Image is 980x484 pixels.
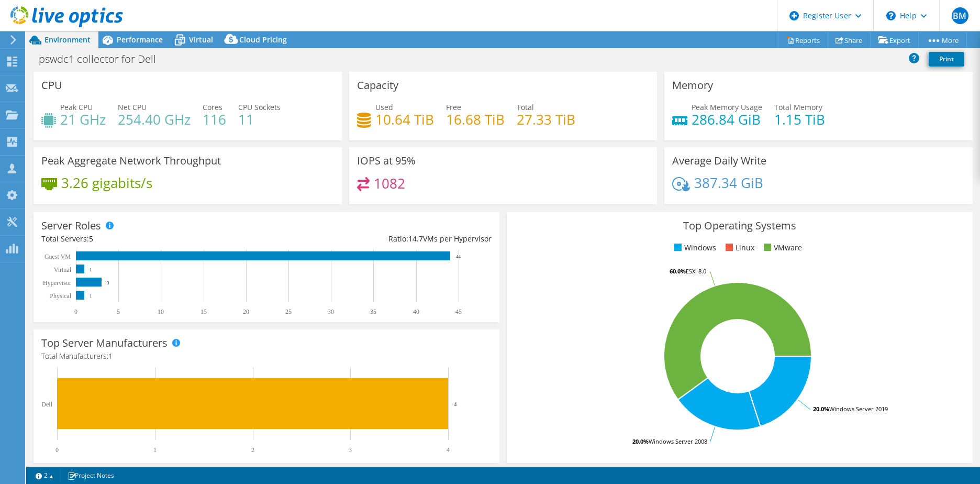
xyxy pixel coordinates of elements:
span: Peak Memory Usage [692,102,762,112]
tspan: ESXi 8.0 [686,267,706,275]
tspan: Windows Server 2019 [829,405,888,413]
text: 4 [454,401,457,407]
span: Free [446,102,461,112]
h3: Capacity [357,80,398,91]
span: Total Memory [774,102,822,112]
h3: Top Server Manufacturers [41,337,168,349]
h3: IOPS at 95% [357,155,416,167]
li: VMware [761,242,802,254]
h4: 286.84 GiB [692,114,762,125]
h1: pswdc1 collector for Dell [34,53,172,65]
h4: 3.26 gigabits/s [61,177,152,189]
text: 44 [456,254,461,259]
h4: 387.34 GiB [694,177,763,189]
text: 3 [107,280,109,285]
tspan: 20.0% [632,437,649,445]
text: 0 [55,446,59,454]
h3: Memory [672,80,713,91]
span: Net CPU [118,102,147,112]
h4: 1082 [374,178,405,189]
span: Performance [117,35,163,45]
text: 1 [90,293,92,299]
a: Share [828,32,871,48]
h3: Server Roles [41,220,101,232]
text: 20 [243,308,249,315]
a: Project Notes [60,469,121,482]
span: Peak CPU [60,102,93,112]
text: 1 [153,446,157,454]
div: Total Servers: [41,233,266,245]
h4: 21 GHz [60,114,106,125]
text: 45 [455,308,462,315]
span: 1 [108,351,113,361]
span: Environment [44,35,91,45]
tspan: Windows Server 2008 [649,437,707,445]
span: Cores [203,102,222,112]
span: BM [952,7,968,24]
h4: Total Manufacturers: [41,350,492,362]
span: Used [375,102,393,112]
tspan: 20.0% [813,405,829,413]
a: More [918,32,967,48]
h4: 116 [203,114,226,125]
text: 1 [90,267,92,272]
a: Print [929,52,964,67]
h3: Top Operating Systems [515,220,965,232]
text: Hypervisor [43,279,71,287]
a: 2 [28,469,61,482]
span: 14.7 [408,234,423,244]
svg: \n [886,11,896,20]
h4: 16.68 TiB [446,114,505,125]
h3: Average Daily Write [672,155,766,167]
h4: 11 [238,114,281,125]
span: Virtual [189,35,213,45]
h3: CPU [41,80,62,91]
text: 35 [370,308,376,315]
text: 15 [201,308,207,315]
text: 4 [447,446,450,454]
h4: 254.40 GHz [118,114,191,125]
a: Reports [778,32,828,48]
span: Cloud Pricing [239,35,287,45]
h4: 1.15 TiB [774,114,825,125]
li: Windows [672,242,716,254]
text: 10 [158,308,164,315]
text: 0 [74,308,77,315]
text: Virtual [54,266,72,273]
div: Ratio: VMs per Hypervisor [266,233,492,245]
text: Dell [41,401,52,408]
text: 30 [328,308,334,315]
text: 25 [285,308,292,315]
a: Export [870,32,919,48]
span: Total [517,102,534,112]
h4: 10.64 TiB [375,114,434,125]
h3: Peak Aggregate Network Throughput [41,155,221,167]
text: 5 [117,308,120,315]
text: Physical [50,292,71,300]
text: 40 [413,308,419,315]
text: 2 [251,446,254,454]
span: CPU Sockets [238,102,281,112]
li: Linux [723,242,754,254]
span: 5 [89,234,93,244]
h4: 27.33 TiB [517,114,575,125]
text: Guest VM [44,253,71,260]
tspan: 60.0% [670,267,686,275]
text: 3 [349,446,352,454]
